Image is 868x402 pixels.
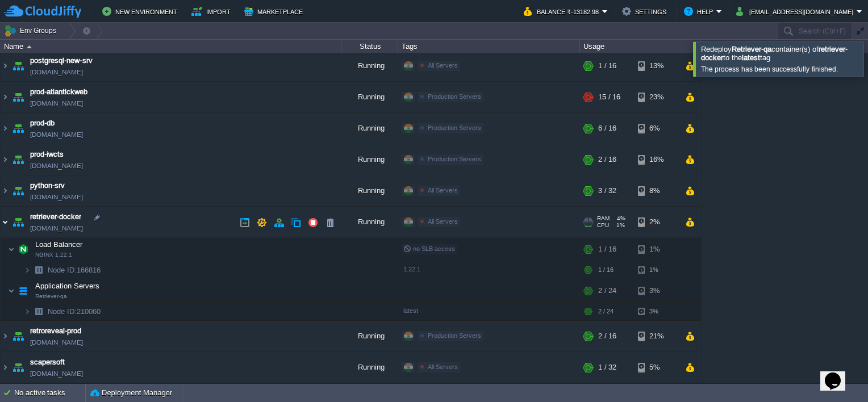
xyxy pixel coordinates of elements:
span: CPU [597,224,609,231]
a: Application ServersRetriever-qa [34,283,101,292]
span: 1% [614,224,625,231]
div: 2 / 24 [598,281,616,304]
img: AMDAwAAAACH5BAEAAAAALAAAAAABAAEAAAICRAEAOw== [1,52,10,83]
img: AMDAwAAAACH5BAEAAAAALAAAAAABAAEAAAICRAEAOw== [1,83,10,114]
button: New Environment [102,5,181,18]
span: 4% [614,217,625,224]
div: 13% [638,52,675,83]
a: Node ID:166816 [47,267,102,277]
span: Node ID: [48,309,77,317]
div: Running [341,115,398,145]
span: latest [403,309,418,316]
span: Production Servers [428,126,481,133]
span: 1.22.1 [403,267,420,274]
span: Retriever-qa [35,295,67,301]
button: Balance ₹-13182.98 [524,5,602,18]
span: Node ID: [48,267,77,276]
div: 1 / 16 [598,52,616,83]
img: AMDAwAAAACH5BAEAAAAALAAAAAABAAEAAAICRAEAOw== [10,208,26,239]
div: 5% [638,354,675,384]
a: [DOMAIN_NAME] [30,370,83,381]
button: Marketplace [244,5,306,18]
span: Load Balancer [34,241,84,251]
span: Production Servers [428,95,481,102]
img: CloudJiffy [4,5,81,19]
img: AMDAwAAAACH5BAEAAAAALAAAAAABAAEAAAICRAEAOw== [10,177,26,208]
img: AMDAwAAAACH5BAEAAAAALAAAAAABAAEAAAICRAEAOw== [10,83,26,114]
b: retriever-docker [701,45,848,62]
div: 2 / 24 [598,304,614,322]
button: Env Groups [4,23,60,39]
a: scapersoft [30,358,65,370]
img: AMDAwAAAACH5BAEAAAAALAAAAAABAAEAAAICRAEAOw== [31,304,47,322]
div: Usage [581,40,700,53]
img: AMDAwAAAACH5BAEAAAAALAAAAAABAAEAAAICRAEAOw== [8,240,15,262]
div: Running [341,177,398,208]
div: 23% [638,83,675,114]
span: prod-atlantickweb [30,88,87,99]
div: 15 / 16 [598,83,620,114]
img: AMDAwAAAACH5BAEAAAAALAAAAAABAAEAAAICRAEAOw== [24,304,31,322]
div: Name [1,40,341,53]
div: Running [341,146,398,177]
a: Node ID:210060 [47,308,102,318]
div: Running [341,52,398,83]
div: 2% [638,208,675,239]
div: 2 / 16 [598,146,616,177]
div: Running [341,354,398,384]
div: Running [341,323,398,353]
a: prod-db [30,119,55,131]
span: RAM [597,217,610,224]
span: [DOMAIN_NAME] [30,68,83,79]
img: AMDAwAAAACH5BAEAAAAALAAAAAABAAEAAAICRAEAOw== [1,323,10,353]
div: Status [342,40,398,53]
img: AMDAwAAAACH5BAEAAAAALAAAAAABAAEAAAICRAEAOw== [10,146,26,177]
a: [DOMAIN_NAME] [30,338,83,350]
a: prod-iwcts [30,150,64,162]
div: 1% [638,263,675,280]
div: 2 / 16 [598,323,616,353]
div: 1 / 32 [598,354,616,384]
span: no SLB access [403,247,455,254]
div: Running [341,208,398,239]
a: python-srv [30,182,65,193]
span: NGINX 1.22.1 [35,253,72,260]
div: 21% [638,323,675,353]
img: AMDAwAAAACH5BAEAAAAALAAAAAABAAEAAAICRAEAOw== [1,208,10,239]
div: 8% [638,177,675,208]
span: 166816 [47,267,102,277]
span: Production Servers [428,157,481,164]
a: retriever-docker [30,213,81,224]
span: All Servers [428,189,458,195]
button: Settings [622,5,670,18]
div: 3 / 32 [598,177,616,208]
a: [DOMAIN_NAME] [30,193,83,204]
img: AMDAwAAAACH5BAEAAAAALAAAAAABAAEAAAICRAEAOw== [10,115,26,145]
div: 16% [638,146,675,177]
span: Application Servers [34,283,101,292]
img: AMDAwAAAACH5BAEAAAAALAAAAAABAAEAAAICRAEAOw== [10,354,26,384]
b: Retriever-qa [732,45,771,53]
a: retroreveal-prod [30,327,81,338]
img: AMDAwAAAACH5BAEAAAAALAAAAAABAAEAAAICRAEAOw== [1,177,10,208]
img: AMDAwAAAACH5BAEAAAAALAAAAAABAAEAAAICRAEAOw== [27,45,32,48]
div: Tags [399,40,579,53]
div: 3% [638,304,675,322]
img: AMDAwAAAACH5BAEAAAAALAAAAAABAAEAAAICRAEAOw== [24,263,31,280]
a: [DOMAIN_NAME] [30,99,83,111]
a: [DOMAIN_NAME] [30,224,83,236]
img: AMDAwAAAACH5BAEAAAAALAAAAAABAAEAAAICRAEAOw== [10,52,26,83]
img: AMDAwAAAACH5BAEAAAAALAAAAAABAAEAAAICRAEAOw== [10,323,26,353]
span: All Servers [428,365,458,372]
img: AMDAwAAAACH5BAEAAAAALAAAAAABAAEAAAICRAEAOw== [1,354,10,384]
span: [DOMAIN_NAME] [30,162,83,173]
button: Deployment Manager [90,387,172,399]
button: [EMAIL_ADDRESS][DOMAIN_NAME] [736,5,857,18]
span: Production Servers [428,334,481,341]
div: 1 / 16 [598,263,614,280]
